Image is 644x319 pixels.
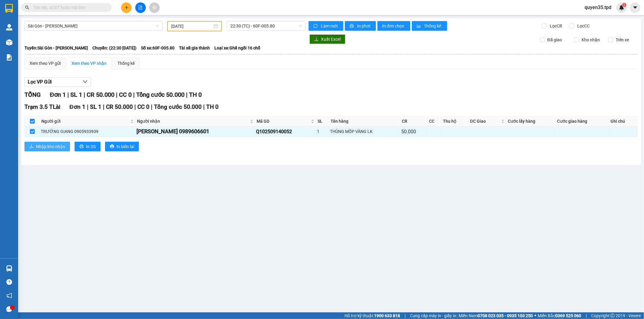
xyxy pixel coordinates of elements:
[255,126,316,137] td: Q102509140052
[33,4,104,11] input: Tìm tên, số ĐT hoặc mã đơn
[135,2,146,13] button: file-add
[79,144,84,149] span: printer
[137,103,149,110] span: CC 0
[417,24,422,29] span: bar-chart
[5,6,14,12] span: Gửi:
[136,91,184,98] span: Tổng cước 50.000
[152,5,156,10] span: aim
[257,118,309,125] span: Mã GD
[344,312,400,319] span: Hỗ trợ kỹ thuật:
[154,103,202,110] span: Tổng cước 50.000
[579,36,602,43] span: Kho nhận
[256,128,315,135] div: Q102509140052
[230,21,302,30] span: 22:30 (TC) - 60F-005.80
[70,91,82,98] span: SL 1
[401,116,428,126] th: CR
[478,313,533,318] strong: 0708 023 035 - 0935 103 250
[87,91,114,98] span: CR 50.000
[124,5,129,10] span: plus
[214,45,260,51] span: Loại xe: Ghế ngồi 16 chỗ
[6,279,12,285] span: question-circle
[28,78,52,86] span: Lọc VP Gửi
[314,37,319,42] span: download
[609,116,638,126] th: Ghi chú
[53,12,101,20] div: [PERSON_NAME]
[630,2,640,13] button: caret-down
[28,21,159,30] span: Sài Gòn - Phương Lâm
[402,128,427,135] div: 50.000
[117,143,134,150] span: In biên lai
[179,45,210,51] span: Tài xế: gia thành
[424,23,442,29] span: Thống kê
[116,91,117,98] span: |
[555,313,581,318] strong: 0369 525 060
[428,116,441,126] th: CC
[72,60,107,67] div: Xem theo VP nhận
[41,118,129,125] span: Người gửi
[110,144,114,149] span: printer
[623,3,625,7] span: 1
[6,24,12,30] img: warehouse-icon
[137,118,249,125] span: Người nhận
[83,79,88,84] span: down
[24,103,60,110] span: Trạm 3.5 TLài
[313,24,319,29] span: sync
[86,143,96,150] span: In DS
[619,5,624,10] img: icon-new-feature
[75,142,101,151] button: printerIn DS
[103,103,104,110] span: |
[151,103,152,110] span: |
[538,312,581,319] span: Miền Bắc
[6,54,12,61] img: solution-icon
[36,143,65,150] span: Nhập kho nhận
[350,24,355,29] span: printer
[30,60,61,67] div: Xem theo VP gửi
[330,128,399,135] div: THÙNG MỐP VÀNG LK
[5,5,49,20] div: Trạm 3.5 TLài
[410,312,457,319] span: Cung cấp máy in - giấy in:
[171,23,213,30] input: 14/09/2025
[441,116,469,126] th: Thu hộ
[133,91,135,98] span: |
[149,2,160,13] button: aim
[24,46,88,50] b: Tuyến: Sài Gòn - [PERSON_NAME]
[87,103,88,110] span: |
[105,142,139,151] button: printerIn biên lai
[382,23,405,29] span: In đơn chọn
[316,116,329,126] th: SL
[317,128,328,135] div: 1
[506,116,556,126] th: Cước lấy hàng
[633,5,638,10] span: caret-down
[29,144,34,149] span: download
[69,103,85,110] span: Đơn 1
[25,5,29,10] span: search
[6,39,12,46] img: warehouse-icon
[6,293,12,298] span: notification
[5,35,49,43] div: 075064000574
[106,103,133,110] span: CR 50.000
[92,45,136,51] span: Chuyến: (22:30 [DATE])
[117,60,135,67] div: Thống kê
[345,21,376,31] button: printerIn phơi
[134,103,136,110] span: |
[24,142,70,151] button: downloadNhập kho nhận
[321,23,338,29] span: Làm mới
[24,91,41,98] span: TỔNG
[534,314,536,317] span: ⚪️
[138,5,143,10] span: file-add
[377,21,410,31] button: In đơn chọn
[613,36,631,43] span: Trên xe
[412,21,447,31] button: bar-chartThống kê
[575,23,591,29] span: Lọc CC
[545,36,564,43] span: Đã giao
[206,103,219,110] span: TH 0
[586,312,587,319] span: |
[84,91,85,98] span: |
[357,23,371,29] span: In phơi
[186,91,187,98] span: |
[6,265,12,272] img: warehouse-icon
[6,306,12,312] span: message
[374,313,400,318] strong: 1900 633 818
[136,127,254,136] div: [PERSON_NAME] 0989606601
[67,91,69,98] span: |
